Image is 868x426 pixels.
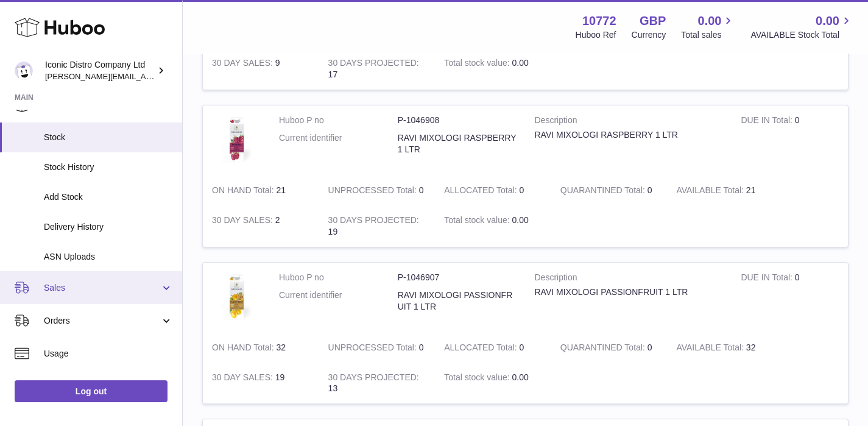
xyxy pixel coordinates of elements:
[741,115,794,128] strong: DUE IN Total
[319,333,436,363] td: 0
[44,282,160,294] span: Sales
[212,272,261,321] img: product image
[444,372,512,385] strong: Total stock value
[319,176,436,205] td: 0
[44,132,173,143] span: Stock
[212,372,275,385] strong: 30 DAY SALES
[444,185,519,198] strong: ALLOCATED Total
[212,115,261,163] img: product image
[435,176,551,205] td: 0
[203,333,319,363] td: 32
[535,129,723,141] div: RAVI MIXOLOGI RASPBERRY 1 LTR
[44,315,160,327] span: Orders
[279,132,398,155] dt: Current identifier
[444,215,512,228] strong: Total stock value
[203,205,319,247] td: 2
[398,272,517,283] dd: P-1046907
[203,363,319,404] td: 19
[681,29,735,41] span: Total sales
[512,215,529,225] span: 0.00
[398,289,517,313] dd: RAVI MIXOLOGI PASSIONFRUIT 1 LTR
[512,372,529,382] span: 0.00
[279,289,398,313] dt: Current identifier
[582,13,616,29] strong: 10772
[667,176,783,205] td: 21
[816,13,839,29] span: 0.00
[732,105,848,176] td: 0
[319,205,436,247] td: 19
[212,215,275,228] strong: 30 DAY SALES
[750,29,853,41] span: AVAILABLE Stock Total
[741,272,794,285] strong: DUE IN Total
[212,58,275,71] strong: 30 DAY SALES
[560,185,647,198] strong: QUARANTINED Total
[667,333,783,363] td: 32
[44,191,173,203] span: Add Stock
[44,348,173,360] span: Usage
[328,343,419,355] strong: UNPROCESSED Total
[750,13,853,41] a: 0.00 AVAILABLE Stock Total
[535,115,723,129] strong: Description
[576,29,616,41] div: Huboo Ref
[676,185,746,198] strong: AVAILABLE Total
[15,62,33,80] img: paul@iconicdistro.com
[647,185,652,195] span: 0
[212,185,277,198] strong: ON HAND Total
[698,13,722,29] span: 0.00
[647,343,652,352] span: 0
[328,58,419,71] strong: 30 DAYS PROJECTED
[444,58,512,71] strong: Total stock value
[15,380,168,402] a: Log out
[279,115,398,126] dt: Huboo P no
[328,372,419,385] strong: 30 DAYS PROJECTED
[44,251,173,263] span: ASN Uploads
[203,176,319,205] td: 21
[319,48,436,90] td: 17
[328,185,419,198] strong: UNPROCESSED Total
[732,263,848,333] td: 0
[398,115,517,126] dd: P-1046908
[681,13,735,41] a: 0.00 Total sales
[279,272,398,283] dt: Huboo P no
[328,215,419,228] strong: 30 DAYS PROJECTED
[535,286,723,298] div: RAVI MIXOLOGI PASSIONFRUIT 1 LTR
[535,272,723,286] strong: Description
[632,29,666,41] div: Currency
[44,162,173,173] span: Stock History
[676,343,746,355] strong: AVAILABLE Total
[640,13,666,29] strong: GBP
[444,343,519,355] strong: ALLOCATED Total
[45,71,244,81] span: [PERSON_NAME][EMAIL_ADDRESS][DOMAIN_NAME]
[212,343,277,355] strong: ON HAND Total
[512,58,529,68] span: 0.00
[45,59,155,82] div: Iconic Distro Company Ltd
[203,48,319,90] td: 9
[398,132,517,155] dd: RAVI MIXOLOGI RASPBERRY 1 LTR
[44,221,173,233] span: Delivery History
[319,363,436,404] td: 13
[560,343,647,355] strong: QUARANTINED Total
[435,333,551,363] td: 0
